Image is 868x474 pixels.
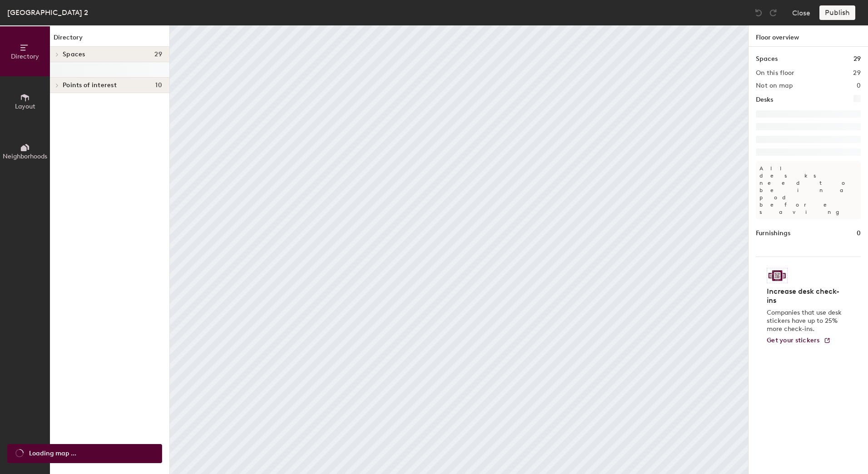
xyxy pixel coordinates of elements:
img: Redo [769,8,778,17]
h2: On this floor [756,69,794,77]
h1: Furnishings [756,228,790,238]
canvas: Map [170,25,748,474]
img: Undo [754,8,763,17]
h1: 29 [853,54,861,64]
span: 29 [154,51,162,58]
button: Close [792,5,810,20]
span: 10 [155,82,162,89]
span: Loading map ... [29,449,76,459]
h4: Increase desk check-ins [767,287,844,305]
p: Companies that use desk stickers have up to 25% more check-ins. [767,309,844,333]
span: Spaces [63,51,85,58]
span: Layout [15,103,35,110]
h1: 0 [857,228,861,238]
h1: Desks [756,95,773,105]
div: [GEOGRAPHIC_DATA] 2 [7,7,88,18]
p: All desks need to be in a pod before saving [756,161,861,219]
img: Sticker logo [767,268,788,283]
a: Get your stickers [767,337,831,345]
span: Neighborhoods [3,153,47,160]
h1: Floor overview [749,25,868,47]
h2: Not on map [756,82,793,89]
h1: Directory [50,33,169,47]
span: Get your stickers [767,336,820,344]
span: Directory [11,53,39,60]
h1: Spaces [756,54,778,64]
h2: 29 [853,69,861,77]
span: Points of interest [63,82,117,89]
h2: 0 [857,82,861,89]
